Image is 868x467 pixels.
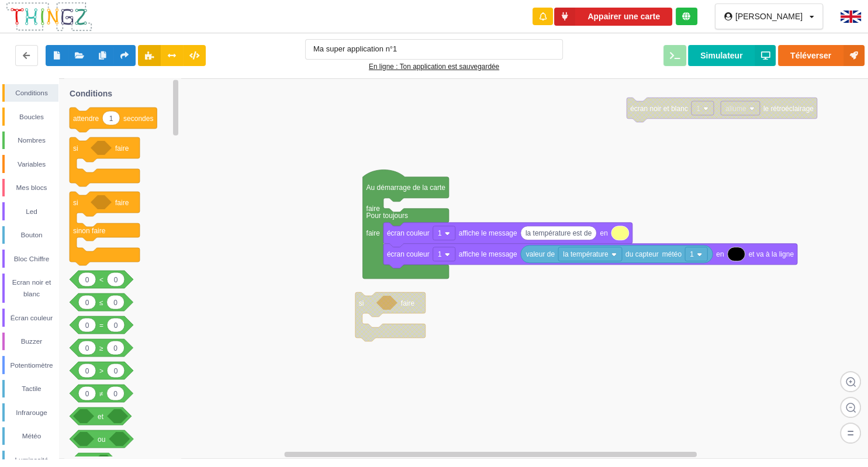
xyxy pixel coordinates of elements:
[625,250,659,258] text: du capteur
[70,89,112,98] text: Conditions
[5,454,58,466] div: Luminosité
[5,430,58,442] div: Météo
[387,229,430,237] text: écran couleur
[5,253,58,265] div: Bloc Chiffre
[459,250,517,258] text: affiche le message
[305,61,563,72] div: En ligne : Ton application est sauvegardée
[99,390,103,398] text: ≠
[5,182,58,193] div: Mes blocs
[716,250,724,258] text: en
[73,199,78,207] text: si
[5,229,58,241] div: Bouton
[359,299,364,307] text: si
[85,344,89,352] text: 0
[735,12,803,20] div: [PERSON_NAME]
[763,105,814,113] text: le rétroéclairage
[438,250,442,258] text: 1
[85,321,89,330] text: 0
[563,250,608,258] text: la température
[688,45,776,66] button: Simulateur
[98,413,104,421] text: et
[438,229,442,237] text: 1
[366,205,381,213] text: faire
[99,299,103,307] text: ≤
[5,206,58,217] div: Led
[115,144,129,153] text: faire
[690,250,694,258] text: 1
[99,344,103,352] text: ≥
[85,367,89,375] text: 0
[5,359,58,371] div: Potentiomètre
[85,390,89,398] text: 0
[5,312,58,324] div: Écran couleur
[554,8,672,26] button: Appairer une carte
[5,134,58,146] div: Nombres
[113,390,117,398] text: 0
[85,299,89,307] text: 0
[114,321,118,330] text: 0
[696,105,700,113] text: 1
[5,87,58,99] div: Conditions
[387,250,430,258] text: écran couleur
[115,199,129,207] text: faire
[73,144,78,153] text: si
[99,276,103,284] text: <
[748,250,794,258] text: et va à la ligne
[366,212,407,220] text: Pour toujours
[73,115,99,123] text: attendre
[85,276,89,284] text: 0
[459,229,517,237] text: affiche le message
[778,45,864,66] button: Téléverser
[113,299,117,307] text: 0
[5,111,58,123] div: Boucles
[366,229,381,237] text: faire
[73,227,106,235] text: sinon faire
[109,115,113,123] text: 1
[841,11,861,23] img: gb.png
[526,250,555,258] text: valeur de
[5,158,58,170] div: Variables
[99,321,103,330] text: =
[662,250,682,258] text: météo
[5,335,58,347] div: Buzzer
[98,435,105,444] text: ou
[99,367,103,375] text: >
[114,367,118,375] text: 0
[114,276,118,284] text: 0
[525,229,592,237] text: la température est de
[123,115,153,123] text: secondes
[5,383,58,395] div: Tactile
[5,276,58,300] div: Ecran noir et blanc
[676,8,697,25] div: Tu es connecté au serveur de création de Thingz
[600,229,607,237] text: en
[113,344,117,352] text: 0
[366,184,445,192] text: Au démarrage de la carte
[725,105,746,113] text: allume
[5,407,58,418] div: Infrarouge
[5,1,93,32] img: thingz_logo.png
[401,299,415,307] text: faire
[630,105,688,113] text: écran noir et blanc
